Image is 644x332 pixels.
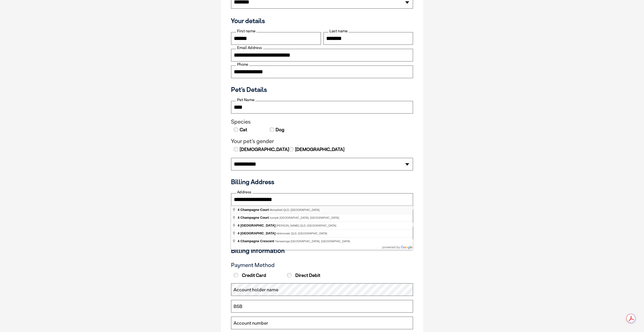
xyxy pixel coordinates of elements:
[231,17,413,25] h3: Your details
[240,231,276,235] span: [GEOGRAPHIC_DATA]
[231,119,413,125] legend: Species
[240,216,269,219] span: Champagne Court
[276,224,336,227] span: [PERSON_NAME] QLD, [GEOGRAPHIC_DATA]
[275,240,350,243] span: Yarrawonga [GEOGRAPHIC_DATA], [GEOGRAPHIC_DATA]
[234,273,238,277] input: Credit Card
[275,126,284,133] label: Dog
[238,239,239,243] span: 4
[232,273,284,278] label: Credit Card
[236,62,249,67] label: Phone
[236,46,263,50] label: Email Address
[295,146,344,153] label: [DEMOGRAPHIC_DATA]
[287,273,292,277] input: Direct Debit
[234,320,268,326] label: Account number
[229,86,415,93] h3: Pet's Details
[238,231,239,235] span: 4
[231,138,413,145] legend: Your pet's gender
[276,232,327,235] span: Helensvale QLD, [GEOGRAPHIC_DATA]
[231,178,413,186] h3: Billing Address
[234,286,278,293] label: Account holder name
[240,239,274,243] span: Champagne Crescent
[328,29,348,33] label: Last name
[239,146,289,153] label: [DEMOGRAPHIC_DATA]
[240,208,269,212] span: Champagne Court
[236,190,252,194] label: Address
[238,216,239,219] span: 4
[231,247,413,254] h3: Billing Information
[231,262,413,269] h3: Payment Method
[270,216,339,219] span: Irymple [GEOGRAPHIC_DATA], [GEOGRAPHIC_DATA]
[270,208,320,211] span: Morayfield QLD, [GEOGRAPHIC_DATA]
[234,303,242,310] label: BSB
[238,208,239,212] span: 4
[286,273,338,278] label: Direct Debit
[236,29,256,33] label: First name
[238,224,239,227] span: 4
[240,224,276,227] span: [GEOGRAPHIC_DATA]
[239,126,247,133] label: Cat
